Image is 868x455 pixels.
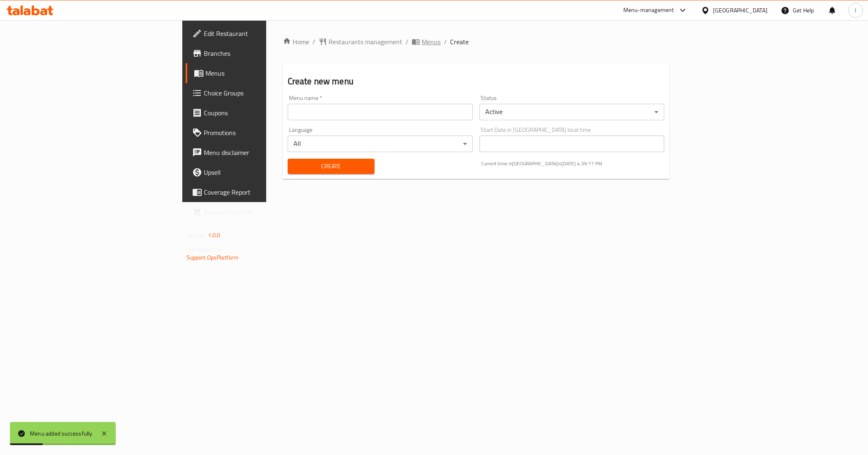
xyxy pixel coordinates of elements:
a: Edit Restaurant [186,24,327,43]
span: Grocery Checklist [204,207,321,217]
span: Get support on: [186,244,224,255]
a: Promotions [186,123,327,143]
span: Edit Restaurant [204,29,321,38]
a: Coverage Report [186,182,327,202]
span: Upsell [204,167,321,177]
div: Menu-management [623,5,674,15]
a: Choice Groups [186,83,327,103]
h2: Create new menu [288,75,665,88]
span: Choice Groups [204,88,321,98]
nav: breadcrumb [283,37,670,47]
div: [GEOGRAPHIC_DATA] [713,6,768,15]
span: Version: [186,230,207,241]
button: Create [288,159,374,174]
a: Grocery Checklist [186,202,327,222]
li: / [444,37,447,47]
span: Menu disclaimer [204,148,321,157]
span: Menus [422,37,441,47]
li: / [405,37,408,47]
p: Current time in [GEOGRAPHIC_DATA] is [DATE] 4:39:11 PM [481,160,665,167]
div: All [288,136,473,152]
a: Menu disclaimer [186,143,327,162]
a: Upsell [186,162,327,182]
span: 1.0.0 [208,230,221,241]
span: Create [294,161,368,172]
a: Coupons [186,103,327,123]
a: Support.OpsPlatform [186,252,239,263]
span: Menus [205,68,321,78]
input: Please enter Menu name [288,104,473,120]
div: Active [479,104,665,120]
span: Promotions [204,128,321,138]
span: Create [450,37,469,47]
a: Menus [186,63,327,83]
span: Branches [204,48,321,58]
a: Branches [186,43,327,63]
span: Coverage Report [204,187,321,197]
span: Restaurants management [329,37,402,47]
a: Restaurants management [319,37,402,47]
div: Menu added successfully [30,429,93,438]
a: Menus [412,37,441,47]
span: I [855,6,856,15]
span: Coupons [204,108,321,118]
